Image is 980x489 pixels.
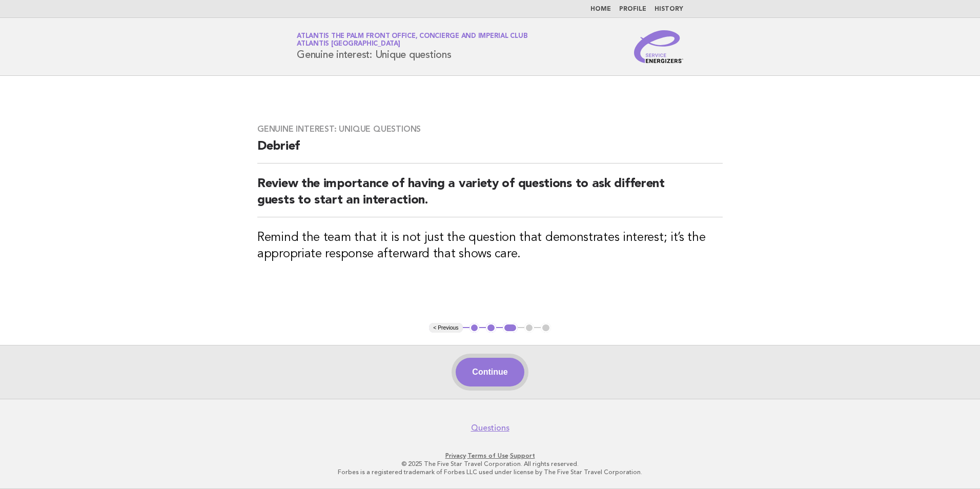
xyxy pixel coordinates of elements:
a: Home [590,6,611,12]
p: Forbes is a registered trademark of Forbes LLC used under license by The Five Star Travel Corpora... [176,468,804,476]
a: History [655,6,683,12]
h3: Remind the team that it is not just the question that demonstrates interest; it’s the appropriate... [257,230,723,262]
a: Profile [619,6,646,12]
h1: Genuine interest: Unique questions [297,33,527,60]
button: < Previous [429,323,462,333]
a: Questions [471,423,509,433]
button: 1 [469,323,480,333]
a: Privacy [445,452,466,459]
h3: Genuine interest: Unique questions [257,124,723,134]
h2: Debrief [257,138,723,164]
p: © 2025 The Five Star Travel Corporation. All rights reserved. [176,460,804,468]
p: · · [176,452,804,460]
a: Support [510,452,535,459]
button: Continue [456,358,524,386]
img: Service Energizers [634,30,683,63]
button: 3 [503,323,518,333]
a: Atlantis The Palm Front Office, Concierge and Imperial ClubAtlantis [GEOGRAPHIC_DATA] [297,33,527,47]
span: Atlantis [GEOGRAPHIC_DATA] [297,41,400,48]
a: Terms of Use [467,452,508,459]
button: 2 [486,323,496,333]
h2: Review the importance of having a variety of questions to ask different guests to start an intera... [257,176,723,217]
